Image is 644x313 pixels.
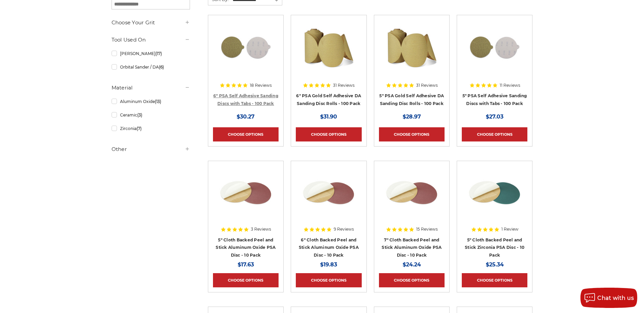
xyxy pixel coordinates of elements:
[296,166,361,231] a: 6 inch Aluminum Oxide PSA Sanding Disc with Cloth Backing
[299,237,359,258] a: 6" Cloth Backed Peel and Stick Aluminum Oxide PSA Disc - 10 Pack
[112,61,190,73] a: Orbital Sander / DA
[237,113,255,120] span: $30.27
[486,261,504,268] span: $25.34
[216,237,276,258] a: 5" Cloth Backed Peel and Stick Aluminum Oxide PSA Disc - 10 Pack
[462,20,527,85] a: 5 inch PSA Disc
[468,166,522,220] img: Zirc Peel and Stick cloth backed PSA discs
[580,288,637,308] button: Chat with us
[296,93,361,106] a: 6" PSA Gold Self Adhesive DA Sanding Disc Rolls - 100 Pack
[112,84,190,92] h5: Material
[468,20,522,74] img: 5 inch PSA Disc
[465,237,524,258] a: 5" Cloth Backed Peel and Stick Zirconia PSA Disc - 10 Pack
[500,83,520,87] span: 11 Reviews
[382,237,442,258] a: 7" Cloth Backed Peel and Stick Aluminum Oxide PSA Disc - 10 Pack
[333,83,355,87] span: 31 Reviews
[112,19,190,27] h5: Choose Your Grit
[112,123,190,134] a: Zirconia
[155,99,161,104] span: (13)
[137,112,142,118] span: (3)
[302,20,356,74] img: 6" DA Sanding Discs on a Roll
[379,166,445,231] a: 7 inch Aluminum Oxide PSA Sanding Disc with Cloth Backing
[213,93,278,106] a: 6" PSA Self Adhesive Sanding Discs with Tabs - 100 Pack
[219,20,273,74] img: 6 inch psa sanding disc
[385,166,439,220] img: 7 inch Aluminum Oxide PSA Sanding Disc with Cloth Backing
[462,127,527,141] a: Choose Options
[219,166,273,220] img: 5 inch Aluminum Oxide PSA Sanding Disc with Cloth Backing
[379,93,444,106] a: 5" PSA Gold Self Adhesive DA Sanding Disc Rolls - 100 Pack
[379,273,445,287] a: Choose Options
[296,273,361,287] a: Choose Options
[296,20,361,85] a: 6" DA Sanding Discs on a Roll
[213,166,279,231] a: 5 inch Aluminum Oxide PSA Sanding Disc with Cloth Backing
[302,166,356,220] img: 6 inch Aluminum Oxide PSA Sanding Disc with Cloth Backing
[238,261,254,268] span: $17.63
[462,93,527,106] a: 5" PSA Self Adhesive Sanding Discs with Tabs - 100 Pack
[213,127,279,141] a: Choose Options
[379,20,445,85] a: 5" Sticky Backed Sanding Discs on a roll
[213,20,279,85] a: 6 inch psa sanding disc
[112,96,190,107] a: Aluminum Oxide
[159,64,164,70] span: (6)
[112,36,190,44] h5: Tool Used On
[320,261,337,268] span: $19.83
[462,273,527,287] a: Choose Options
[379,127,445,141] a: Choose Options
[403,113,421,120] span: $28.97
[112,109,190,121] a: Ceramic
[385,20,439,74] img: 5" Sticky Backed Sanding Discs on a roll
[250,83,272,87] span: 18 Reviews
[416,83,438,87] span: 31 Reviews
[320,113,337,120] span: $31.90
[137,126,142,131] span: (7)
[486,113,503,120] span: $27.03
[213,273,279,287] a: Choose Options
[112,48,190,59] a: [PERSON_NAME]
[112,145,190,153] h5: Other
[597,295,634,301] span: Chat with us
[296,127,361,141] a: Choose Options
[403,261,421,268] span: $24.24
[156,51,162,56] span: (17)
[462,166,527,231] a: Zirc Peel and Stick cloth backed PSA discs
